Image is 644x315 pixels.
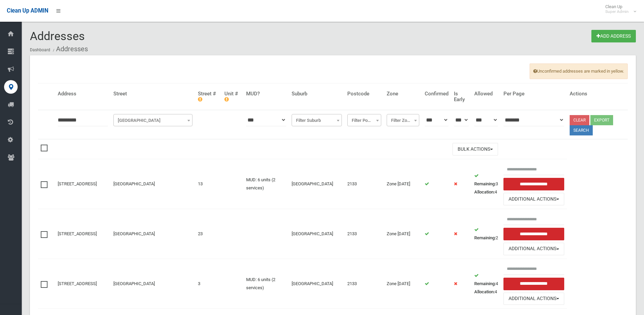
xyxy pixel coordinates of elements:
[474,235,496,240] strong: Remaining:
[30,48,50,52] a: Dashboard
[195,209,222,259] td: 23
[605,9,629,14] small: Super Admin
[246,91,286,97] h4: MUD?
[570,125,593,135] button: Search
[58,231,97,236] a: [STREET_ADDRESS]
[474,91,498,97] h4: Allowed
[345,259,384,309] td: 2133
[113,91,193,97] h4: Street
[530,63,628,79] span: Unconfirmed addresses are marked in yellow.
[503,193,565,205] button: Additional Actions
[503,91,565,97] h4: Per Page
[224,91,241,102] h4: Unit #
[243,259,289,309] td: MUD: 6 units (2 services)
[115,116,191,125] span: Filter Street
[503,243,565,255] button: Additional Actions
[347,91,381,97] h4: Postcode
[384,209,422,259] td: Zone [DATE]
[345,209,384,259] td: 2133
[425,91,448,97] h4: Confirmed
[591,30,636,42] a: Add Address
[472,159,501,209] td: 3 4
[289,209,345,259] td: [GEOGRAPHIC_DATA]
[570,91,625,97] h4: Actions
[454,91,469,102] h4: Is Early
[388,116,418,125] span: Filter Zone
[474,289,495,294] strong: Allocation:
[349,116,380,125] span: Filter Postcode
[113,114,193,126] span: Filter Street
[289,159,345,209] td: [GEOGRAPHIC_DATA]
[602,4,636,14] span: Clean Up
[345,159,384,209] td: 2133
[474,181,496,186] strong: Remaining:
[292,91,342,97] h4: Suburb
[474,281,496,286] strong: Remaining:
[198,91,219,102] h4: Street #
[195,259,222,309] td: 3
[195,159,222,209] td: 13
[503,293,565,305] button: Additional Actions
[472,259,501,309] td: 4 4
[58,181,97,186] a: [STREET_ADDRESS]
[453,143,498,155] button: Bulk Actions
[590,115,613,125] button: Export
[474,189,495,194] strong: Allocation:
[293,116,341,125] span: Filter Suburb
[51,43,88,55] li: Addresses
[58,281,97,286] a: [STREET_ADDRESS]
[111,259,196,309] td: [GEOGRAPHIC_DATA]
[347,114,381,126] span: Filter Postcode
[289,259,345,309] td: [GEOGRAPHIC_DATA]
[111,209,196,259] td: [GEOGRAPHIC_DATA]
[111,159,196,209] td: [GEOGRAPHIC_DATA]
[384,159,422,209] td: Zone [DATE]
[292,114,342,126] span: Filter Suburb
[472,209,501,259] td: 2
[243,159,289,209] td: MUD: 6 units (2 services)
[58,91,108,97] h4: Address
[7,7,48,14] span: Clean Up ADMIN
[570,115,589,125] a: Clear
[384,259,422,309] td: Zone [DATE]
[387,91,419,97] h4: Zone
[30,29,85,43] span: Addresses
[387,114,419,126] span: Filter Zone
